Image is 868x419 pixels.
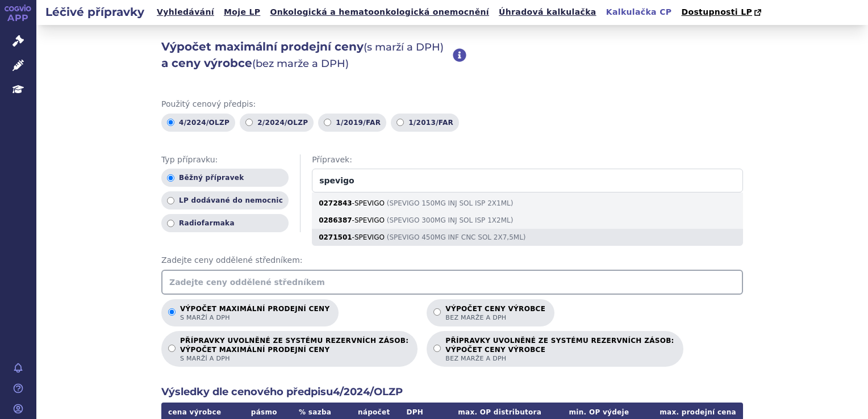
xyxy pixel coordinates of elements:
span: Typ přípravku: [161,154,289,166]
label: 4/2024/OLZP [161,114,235,132]
p: Výpočet maximální prodejní ceny [180,305,329,322]
p: PŘÍPRAVKY UVOLNĚNÉ ZE SYSTÉMU REZERVNÍCH ZÁSOB: [445,337,674,363]
input: 1/2019/FAR [324,119,331,126]
input: 2/2024/OLZP [245,119,253,126]
h2: Výsledky dle cenového předpisu 4/2024/OLZP [161,385,743,399]
span: s marží a DPH [180,313,329,322]
a: Vyhledávání [153,5,218,20]
input: 0272843-SPEVIGO (SPEVIGO 150MG INJ SOL ISP 2X1ML)0286387-SPEVIGO (SPEVIGO 300MG INJ SOL ISP 1X2ML... [312,169,743,192]
h2: Léčivé přípravky [36,4,153,20]
span: (bez marže a DPH) [252,57,349,70]
label: 2/2024/OLZP [240,114,314,132]
span: Dostupnosti LP [681,7,752,16]
strong: VÝPOČET MAXIMÁLNÍ PRODEJNÍ CENY [180,345,408,354]
label: 1/2019/FAR [318,114,386,132]
a: Úhradová kalkulačka [495,5,600,20]
a: Kalkulačka CP [603,5,675,20]
input: LP dodávané do nemocnic [167,197,174,204]
input: Radiofarmaka [167,220,174,227]
span: Zadejte ceny oddělené středníkem: [161,255,743,266]
span: s marží a DPH [180,354,408,363]
input: 4/2024/OLZP [167,119,174,126]
span: bez marže a DPH [445,354,674,363]
label: Běžný přípravek [161,169,289,187]
a: Moje LP [220,5,264,20]
a: Onkologická a hematoonkologická onemocnění [266,5,493,20]
p: Výpočet ceny výrobce [445,305,545,322]
input: Výpočet maximální prodejní cenys marží a DPH [168,308,176,316]
input: Zadejte ceny oddělené středníkem [161,270,743,295]
input: PŘÍPRAVKY UVOLNĚNÉ ZE SYSTÉMU REZERVNÍCH ZÁSOB:VÝPOČET MAXIMÁLNÍ PRODEJNÍ CENYs marží a DPH [168,345,176,352]
input: Běžný přípravek [167,174,174,182]
h2: Výpočet maximální prodejní ceny a ceny výrobce [161,39,453,72]
label: 1/2013/FAR [391,114,459,132]
input: 1/2013/FAR [397,119,404,126]
input: Výpočet ceny výrobcebez marže a DPH [433,308,441,316]
span: (s marží a DPH) [364,41,444,53]
strong: VÝPOČET CENY VÝROBCE [445,345,674,354]
p: PŘÍPRAVKY UVOLNĚNÉ ZE SYSTÉMU REZERVNÍCH ZÁSOB: [180,337,408,363]
label: LP dodávané do nemocnic [161,191,289,209]
input: PŘÍPRAVKY UVOLNĚNÉ ZE SYSTÉMU REZERVNÍCH ZÁSOB:VÝPOČET CENY VÝROBCEbez marže a DPH [433,345,441,352]
label: Radiofarmaka [161,214,289,232]
span: Použitý cenový předpis: [161,99,743,110]
a: Dostupnosti LP [678,5,767,20]
span: bez marže a DPH [445,313,545,322]
span: Přípravek: [312,154,743,166]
